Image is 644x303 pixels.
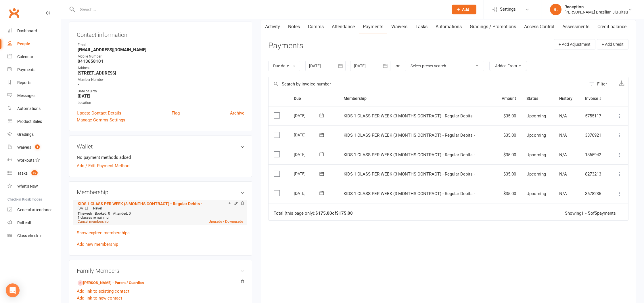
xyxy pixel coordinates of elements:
span: This [78,211,84,216]
div: [DATE] [294,130,320,139]
span: N/A [559,113,567,119]
a: Assessments [558,20,593,33]
td: $35.00 [494,106,521,126]
button: + Add Credit [597,39,628,49]
div: Roll call [17,220,31,225]
input: Search by invoice number [269,77,586,91]
span: 1 classes remaining [78,216,109,220]
div: Product Sales [17,119,42,124]
a: Archive [230,110,244,117]
a: Credit balance [593,20,630,33]
strong: 5 [595,211,597,216]
div: Workouts [17,158,34,163]
span: Upcoming [526,133,546,138]
a: Add new membership [77,242,118,247]
li: No payment methods added [77,154,244,161]
span: Upcoming [526,113,546,119]
span: N/A [559,171,567,177]
a: Automations [432,20,466,33]
td: 5755117 [580,106,609,126]
div: Reports [17,80,31,85]
div: Waivers [17,145,31,150]
a: General attendance kiosk mode [7,203,61,216]
span: KIDS 1 CLASS PER WEEK (3 MONTHS CONTRACT) - Regular Debits - [344,171,475,177]
div: Total (this page only): of [274,211,353,216]
div: Showing of payments [565,211,616,216]
a: Update Contact Details [77,110,121,117]
span: KIDS 1 CLASS PER WEEK (3 MONTHS CONTRACT) - Regular Debits - [344,113,475,119]
div: Filter [597,81,607,87]
td: $35.00 [494,125,521,145]
a: Class kiosk mode [7,229,61,242]
div: Class check-in [17,233,43,238]
a: Roll call [7,216,61,229]
a: Calendar [7,50,61,63]
td: $35.00 [494,164,521,184]
a: Waivers [387,20,411,33]
div: week [76,211,93,216]
span: Upcoming [526,191,546,196]
a: [PERSON_NAME] - Parent / Guardian [78,280,144,286]
a: Waivers 1 [7,141,61,154]
div: Gradings [17,132,34,137]
a: Cancel membership [78,220,109,224]
strong: 1 - 5 [581,211,591,216]
span: Upcoming [526,171,546,177]
h3: Contact information [77,29,244,38]
span: N/A [559,191,567,196]
div: Address [78,65,244,71]
td: 3376921 [580,125,609,145]
a: Access Control [520,20,558,33]
strong: [DATE] [78,94,244,99]
div: — [76,206,244,211]
span: Never [93,206,102,210]
h3: Family Members [77,268,244,274]
th: History [554,91,580,106]
strong: [STREET_ADDRESS] [78,70,244,76]
a: Workouts [7,154,61,167]
div: or [396,62,400,69]
div: Automations [17,106,41,111]
a: Payments [7,63,61,76]
div: Messages [17,93,35,98]
strong: [EMAIL_ADDRESS][DOMAIN_NAME] [78,47,244,52]
a: Clubworx [7,6,21,20]
a: Add link to existing contact [77,288,129,295]
td: 8273213 [580,164,609,184]
a: Payments [359,20,387,33]
h3: Membership [77,189,244,195]
a: Show expired memberships [77,230,130,235]
span: N/A [559,133,567,138]
div: Date of Birth [78,89,244,94]
div: What's New [17,184,38,188]
strong: $175.00 [315,211,332,216]
strong: $175.00 [336,211,353,216]
span: 10 [31,170,38,175]
th: Amount [494,91,521,106]
span: Add [462,7,469,12]
div: Payments [17,67,35,72]
h3: Payments [268,41,303,50]
a: Flag [172,110,180,117]
div: [DATE] [294,150,320,159]
div: R. [550,4,561,15]
h3: Wallet [77,143,244,150]
div: Tasks [17,171,28,176]
span: Settings [500,3,516,16]
span: [DATE] [78,206,88,210]
a: Automations [7,102,61,115]
button: Added From [489,61,527,71]
span: Attended: 0 [113,211,131,216]
a: Product Sales [7,115,61,128]
div: Open Intercom Messenger [6,283,20,297]
button: + Add Adjustment [554,39,595,49]
a: Add link to new contact [77,295,122,302]
span: N/A [559,152,567,157]
th: Status [521,91,554,106]
div: Reception . [564,4,628,9]
span: Upcoming [526,152,546,157]
div: Member Number [78,77,244,83]
a: Gradings / Promotions [466,20,520,33]
a: Activity [261,20,284,33]
a: Tasks 10 [7,167,61,180]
